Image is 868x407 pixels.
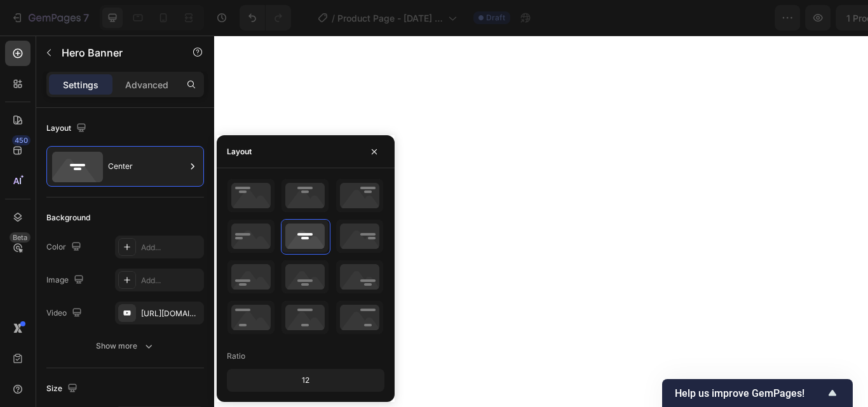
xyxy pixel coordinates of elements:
[46,305,85,322] div: Video
[46,272,86,289] div: Image
[62,45,170,60] p: Hero Banner
[227,350,245,362] div: Ratio
[125,78,168,91] p: Advanced
[46,120,89,137] div: Layout
[46,212,90,224] div: Background
[609,5,731,30] button: 1 product assigned
[825,345,855,375] iframe: Intercom live chat
[620,11,703,25] span: 1 product assigned
[46,380,80,397] div: Size
[5,5,95,30] button: 7
[229,371,382,389] div: 12
[486,12,505,23] span: Draft
[337,11,443,25] span: Product Page - [DATE] 07:13:10
[214,36,868,407] iframe: Design area
[10,232,31,243] div: Beta
[675,385,840,401] button: Show survey - Help us improve GemPages!
[675,387,825,399] span: Help us improve GemPages!
[747,13,768,23] span: Save
[63,78,98,91] p: Settings
[12,135,31,145] div: 450
[96,340,155,352] div: Show more
[227,146,252,157] div: Layout
[46,335,204,357] button: Show more
[83,10,89,25] p: 7
[141,242,201,253] div: Add...
[332,11,335,25] span: /
[794,11,826,25] div: Publish
[141,308,201,319] div: [URL][DOMAIN_NAME]
[736,5,778,30] button: Save
[783,5,837,30] button: Publish
[240,5,291,30] div: Undo/Redo
[108,152,186,181] div: Center
[141,275,201,286] div: Add...
[46,239,84,256] div: Color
